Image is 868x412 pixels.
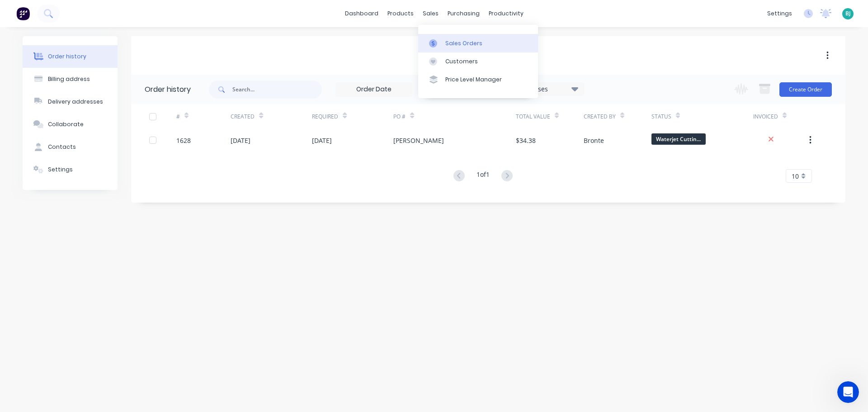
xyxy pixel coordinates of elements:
div: # [176,104,231,129]
span: Waterjet Cuttin... [651,133,706,145]
div: Invoiced [753,104,807,129]
button: Settings [23,158,118,181]
div: $34.38 [516,136,536,145]
div: Price Level Manager [445,76,502,84]
div: Status [651,113,671,121]
div: Order history [48,52,86,61]
a: dashboard [340,7,383,20]
span: BJ [845,9,851,18]
div: Created By [584,113,616,121]
button: Collaborate [23,113,118,136]
div: Contacts [48,143,76,151]
button: Delivery addresses [23,90,118,113]
div: Total Value [516,113,550,121]
div: Created [231,104,312,129]
iframe: Intercom live chat [837,381,859,403]
div: settings [763,7,797,20]
div: Billing address [48,75,90,83]
div: Customers [445,57,478,66]
div: PO # [393,113,406,121]
div: productivity [484,7,528,20]
div: 1628 [176,136,191,145]
div: Created [231,113,255,121]
div: Created By [584,104,651,129]
div: Sales Orders [445,39,482,47]
div: 1 of 1 [476,170,490,183]
div: Invoiced [753,113,778,121]
div: Collaborate [48,120,84,128]
div: PO # [393,104,515,129]
div: Settings [48,166,73,174]
div: Required [312,104,393,129]
div: sales [418,7,443,20]
div: Required [312,113,338,121]
div: [PERSON_NAME] [393,136,444,145]
span: 10 [792,171,799,181]
div: [DATE] [312,136,332,145]
a: Sales Orders [418,34,538,52]
button: Billing address [23,68,118,90]
div: Order history [145,84,191,95]
div: Total Value [516,104,584,129]
div: purchasing [443,7,484,20]
div: Bronte [584,136,604,145]
div: # [176,113,180,121]
div: products [383,7,418,20]
img: Factory [16,7,30,20]
div: [DATE] [231,136,250,145]
button: Order history [23,45,118,68]
a: Price Level Manager [418,71,538,89]
button: Create Order [779,82,832,97]
a: Customers [418,52,538,71]
div: Delivery addresses [48,98,103,106]
input: Order Date [336,83,412,96]
div: Status [651,104,753,129]
div: 34 Statuses [508,84,584,94]
input: Search... [232,81,322,99]
button: Contacts [23,136,118,158]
